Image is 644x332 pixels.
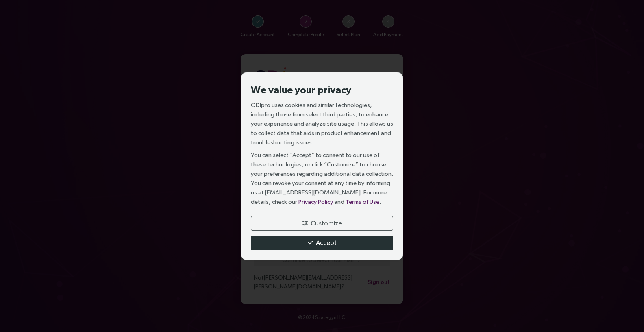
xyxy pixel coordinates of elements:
[251,82,393,97] h3: We value your privacy
[251,100,393,147] p: ODIpro uses cookies and similar technologies, including those from select third parties, to enhan...
[346,198,379,205] a: Terms of Use
[311,218,342,228] span: Customize
[251,216,393,231] button: Customize
[251,236,393,250] button: Accept
[316,238,337,248] span: Accept
[298,198,333,205] a: Privacy Policy
[251,150,393,206] p: You can select “Accept” to consent to our use of these technologies, or click “Customize” to choo...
